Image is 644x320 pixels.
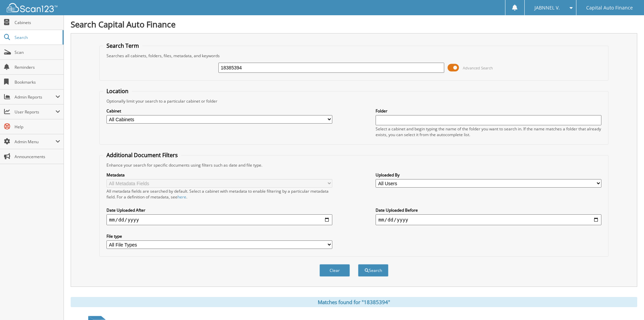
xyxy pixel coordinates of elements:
[103,98,605,104] div: Optionally limit your search to a particular cabinet or folder
[15,109,55,115] span: User Reports
[319,264,350,277] button: Clear
[71,19,637,30] h1: Search Capital Auto Finance
[7,3,57,12] img: scan123-logo-white.svg
[15,79,60,85] span: Bookmarks
[71,297,637,307] div: Matches found for "18385394"
[376,172,601,178] label: Uploaded By
[15,94,55,100] span: Admin Reports
[376,214,601,225] input: end
[358,264,388,277] button: Search
[15,154,60,159] span: Announcements
[15,64,60,70] span: Reminders
[15,20,60,25] span: Cabinets
[106,214,332,225] input: start
[15,139,55,145] span: Admin Menu
[106,108,332,114] label: Cabinet
[376,108,601,114] label: Folder
[103,53,605,59] div: Searches all cabinets, folders, files, metadata, and keywords
[376,207,601,213] label: Date Uploaded Before
[103,162,605,168] div: Enhance your search for specific documents using filters such as date and file type.
[376,126,601,137] div: Select a cabinet and begin typing the name of the folder you want to search in. If the name match...
[177,194,186,200] a: here
[103,87,132,95] legend: Location
[106,172,332,178] label: Metadata
[463,65,493,70] span: Advanced Search
[586,6,633,10] span: Capital Auto Finance
[103,151,181,159] legend: Additional Document Filters
[15,49,60,55] span: Scan
[106,233,332,239] label: File type
[15,124,60,130] span: Help
[106,207,332,213] label: Date Uploaded After
[103,42,142,49] legend: Search Term
[15,35,59,40] span: Search
[106,188,332,200] div: All metadata fields are searched by default. Select a cabinet with metadata to enable filtering b...
[534,6,560,10] span: JABNNEL V.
